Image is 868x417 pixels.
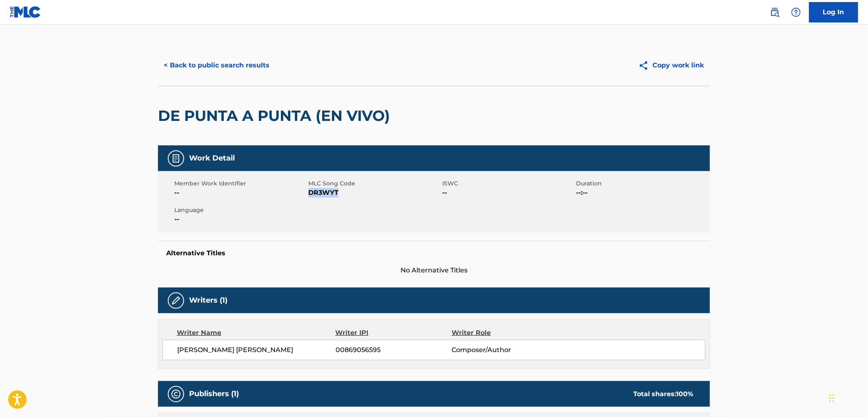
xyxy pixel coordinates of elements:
span: [PERSON_NAME] [PERSON_NAME] [177,345,336,355]
span: 00869056595 [336,345,452,355]
span: ISWC [442,179,574,188]
span: No Alternative Titles [158,265,710,275]
h5: Publishers (1) [189,389,239,399]
div: Drag [830,386,835,410]
div: Help [788,4,804,20]
span: Composer/Author [452,345,557,355]
span: Member Work Identifier [174,179,306,188]
span: --:-- [576,188,708,198]
span: -- [174,214,306,224]
div: Writer IPI [336,328,452,338]
div: Writer Name [177,328,336,338]
span: Duration [576,179,708,188]
img: search [770,7,780,17]
div: Writer Role [452,328,557,338]
div: Total shares: [633,389,694,399]
a: Public Search [767,4,783,20]
span: -- [442,188,574,198]
img: help [791,7,801,17]
span: MLC Song Code [308,179,440,188]
h5: Alternative Titles [166,249,702,257]
span: -- [174,188,306,198]
h5: Work Detail [189,154,235,163]
h2: DE PUNTA A PUNTA (EN VIVO) [158,107,394,125]
img: MLC Logo [10,6,41,18]
button: Copy work link [633,55,710,76]
img: Publishers [171,389,181,399]
span: 100 % [677,390,694,398]
img: Copy work link [639,60,653,71]
iframe: Chat Widget [827,378,868,417]
span: DR3WYT [308,188,440,198]
img: Work Detail [171,154,181,163]
a: Log In [809,2,858,22]
h5: Writers (1) [189,296,227,305]
button: < Back to public search results [158,55,275,76]
img: Writers [171,296,181,306]
span: Language [174,206,306,214]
